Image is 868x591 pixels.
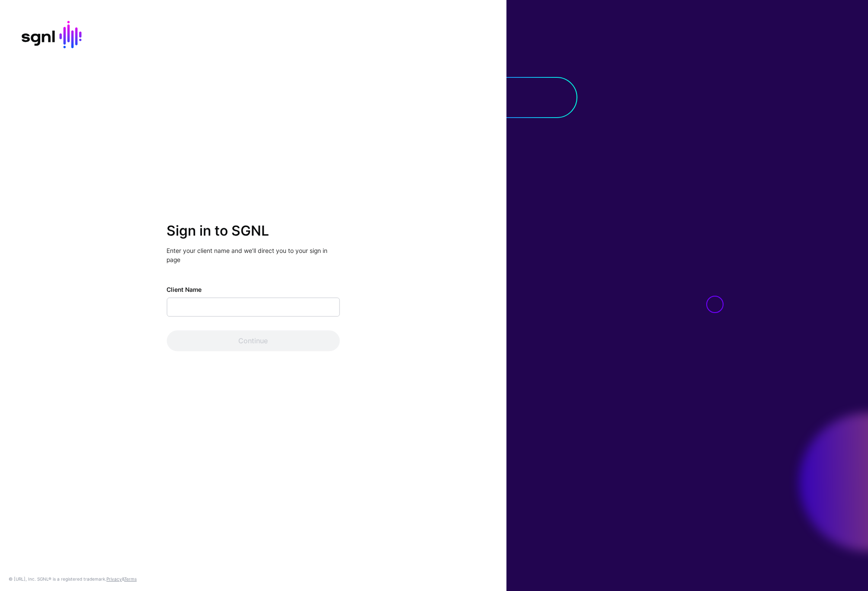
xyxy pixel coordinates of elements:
a: Privacy [106,576,122,581]
label: Client Name [167,285,202,294]
h2: Sign in to SGNL [167,223,340,239]
a: Terms [124,576,137,581]
p: Enter your client name and we’ll direct you to your sign in page [167,246,340,264]
div: © [URL], Inc. SGNL® is a registered trademark. & [9,575,137,582]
